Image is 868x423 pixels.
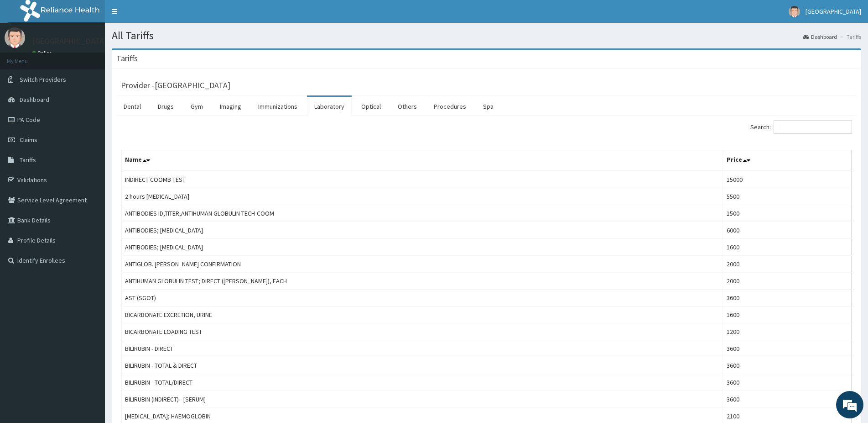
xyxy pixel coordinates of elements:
td: ANTIGLOB. [PERSON_NAME] CONFIRMATION [121,256,723,273]
h1: All Tariffs [112,30,861,42]
td: ANTIBODIES ID,TITER,ANTIHUMAN GLOBULIN TECH-COOM [121,205,723,222]
th: Price [723,150,852,171]
td: AST (SGOT) [121,290,723,307]
a: Imaging [213,97,249,116]
td: 2000 [723,273,852,290]
a: Dental [116,97,148,116]
h3: Provider - [GEOGRAPHIC_DATA] [121,81,230,90]
td: 3600 [723,340,852,357]
th: Name [121,150,723,171]
a: Optical [354,97,388,116]
img: User Image [5,27,25,48]
td: 1600 [723,239,852,256]
span: [GEOGRAPHIC_DATA] [806,7,861,16]
a: Gym [183,97,210,116]
a: Immunizations [251,97,305,116]
a: Dashboard [803,33,837,41]
td: ANTIBODIES; [MEDICAL_DATA] [121,239,723,256]
a: Online [32,50,54,56]
input: Search: [774,120,852,134]
td: 3600 [723,374,852,391]
td: 2 hours [MEDICAL_DATA] [121,188,723,205]
a: Laboratory [307,97,352,116]
td: 3600 [723,391,852,408]
td: ANTIBODIES; [MEDICAL_DATA] [121,222,723,239]
h3: Tariffs [116,54,138,63]
a: Drugs [151,97,181,116]
td: 5500 [723,188,852,205]
td: 2000 [723,256,852,273]
a: Others [390,97,424,116]
span: Dashboard [20,95,49,104]
td: ANTIHUMAN GLOBULIN TEST; DIRECT ([PERSON_NAME]), EACH [121,273,723,290]
td: 3600 [723,290,852,307]
td: BILIRUBIN - DIRECT [121,340,723,357]
td: 1600 [723,307,852,323]
p: [GEOGRAPHIC_DATA] [32,37,107,45]
td: BILIRUBIN - TOTAL/DIRECT [121,374,723,391]
img: d_794563401_company_1708531726252_794563401 [17,46,37,69]
td: BICARBONATE EXCRETION, URINE [121,307,723,323]
td: BICARBONATE LOADING TEST [121,323,723,340]
a: Spa [476,97,501,116]
td: 6000 [723,222,852,239]
td: 3600 [723,357,852,374]
td: 15000 [723,171,852,188]
div: Minimize live chat window [150,5,172,26]
div: Chat with us now [47,51,153,63]
span: Tariffs [20,156,36,164]
a: Procedures [426,97,473,116]
img: User Image [789,6,800,17]
td: BILIRUBIN - TOTAL & DIRECT [121,357,723,374]
td: 1200 [723,323,852,340]
span: Switch Providers [20,75,66,84]
td: 1500 [723,205,852,222]
textarea: Type your message and hit 'Enter' [5,249,174,281]
span: Claims [20,136,37,144]
td: BILIRUBIN (INDIRECT) - [SERUM] [121,391,723,408]
td: INDIRECT COOMB TEST [121,171,723,188]
label: Search: [750,120,852,134]
span: We're online! [53,115,126,207]
li: Tariffs [838,33,861,41]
